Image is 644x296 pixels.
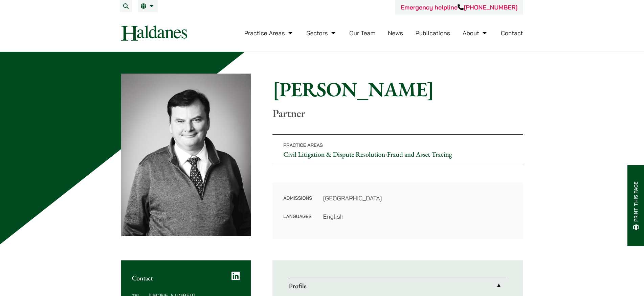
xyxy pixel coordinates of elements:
span: Practice Areas [283,142,323,148]
h2: Contact [132,274,240,282]
a: Practice Areas [244,29,294,37]
dd: [GEOGRAPHIC_DATA] [323,194,512,203]
a: Civil Litigation & Dispute Resolution [283,150,385,159]
dt: Languages [283,212,312,221]
h1: [PERSON_NAME] [272,77,523,101]
dt: Admissions [283,194,312,212]
img: Logo of Haldanes [121,25,187,41]
p: Partner [272,107,523,120]
a: EN [141,3,155,9]
a: Fraud and Asset Tracing [387,150,452,159]
a: Our Team [349,29,375,37]
a: Profile [289,277,507,295]
a: About [463,29,488,37]
a: Emergency helpline[PHONE_NUMBER] [401,3,517,11]
a: News [388,29,403,37]
a: Sectors [306,29,337,37]
p: • [272,134,523,165]
dd: English [323,212,512,221]
a: Contact [501,29,523,37]
a: Publications [416,29,450,37]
